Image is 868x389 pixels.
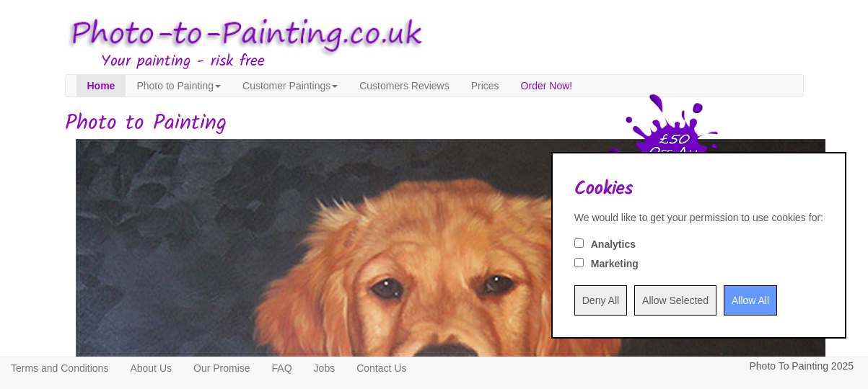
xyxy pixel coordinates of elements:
h2: Cookies [574,179,823,200]
label: Analytics [591,237,636,251]
a: Order Now! [510,75,584,97]
a: Customer Paintings [232,75,348,97]
div: We would like to get your permission to use cookies for: [574,210,823,225]
a: Photo to Painting [126,75,232,97]
input: Allow All [724,285,777,316]
img: 50 pound price drop [608,94,738,222]
a: Prices [460,75,510,97]
label: Marketing [591,256,639,271]
img: Photo to Painting [58,7,427,63]
p: Photo To Painting 2025 [749,357,854,375]
a: Contact Us [346,357,417,379]
a: FAQ [261,357,303,379]
a: Our Promise [183,357,261,379]
a: Home [76,75,126,97]
a: Jobs [303,357,346,379]
a: About Us [119,357,183,379]
h1: Photo to Painting [65,112,804,135]
a: Customers Reviews [348,75,460,97]
input: Deny All [574,285,627,316]
input: Allow Selected [634,285,716,316]
h3: Your painting - risk free [101,53,804,71]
